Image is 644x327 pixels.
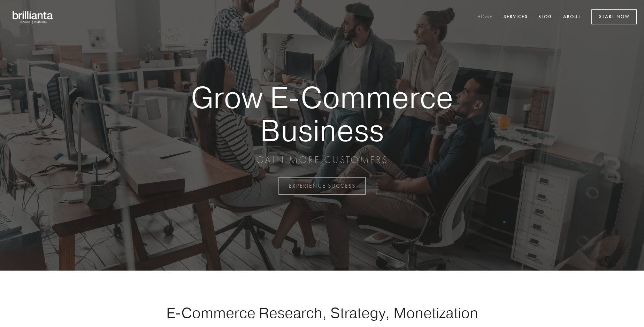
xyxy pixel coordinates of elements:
p: GAIN MORE CUSTOMERS [167,154,477,166]
strong: Grow E-Commerce Business [167,81,477,147]
a: Services [499,11,532,23]
a: EXPERIENCE SUCCESS [278,177,366,195]
a: Blog [534,11,557,23]
a: About [559,11,585,23]
a: Home [473,11,497,23]
img: brillianta - research, strategy, marketing [7,7,59,27]
h1: E-Commerce Research, Strategy, Monetization [144,304,500,321]
a: Start Now [591,9,637,24]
